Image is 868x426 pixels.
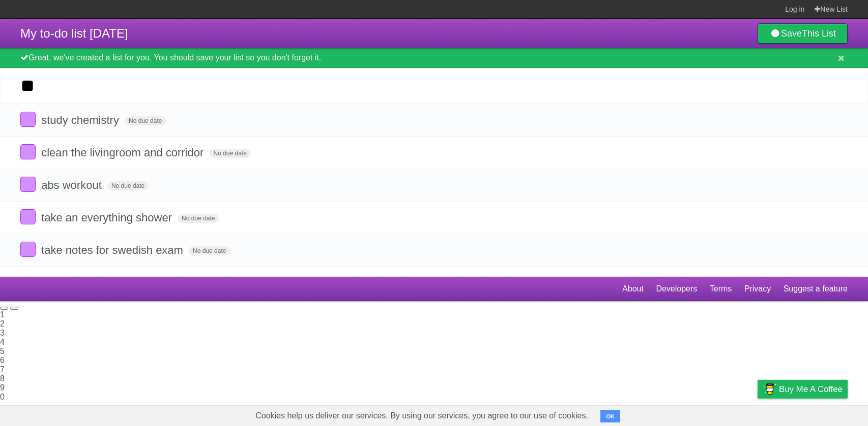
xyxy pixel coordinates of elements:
[20,242,36,257] label: Done
[600,410,620,422] button: OK
[784,279,848,299] a: Suggest a feature
[710,279,732,299] a: Terms
[209,149,250,158] span: No due date
[20,144,36,159] label: Done
[802,28,836,39] b: This List
[41,179,104,191] span: abs workout
[20,177,36,192] label: Done
[20,112,36,127] label: Done
[20,209,36,224] label: Done
[779,380,843,398] span: Buy me a coffee
[656,279,697,299] a: Developers
[41,211,175,224] span: take an everything shower
[41,114,122,126] span: study chemistry
[41,244,186,256] span: take notes for swedish exam
[744,279,771,299] a: Privacy
[758,23,848,44] a: SaveThis List
[758,380,848,399] a: Buy me a coffee
[107,181,149,190] span: No due date
[763,380,776,398] img: Buy me a coffee
[125,116,166,125] span: No due date
[622,279,644,299] a: About
[178,214,219,223] span: No due date
[41,146,206,159] span: clean the livingroom and corridor
[20,26,128,40] span: My to-do list [DATE]
[245,406,598,426] span: Cookies help us deliver our services. By using our services, you agree to our use of cookies.
[189,246,230,255] span: No due date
